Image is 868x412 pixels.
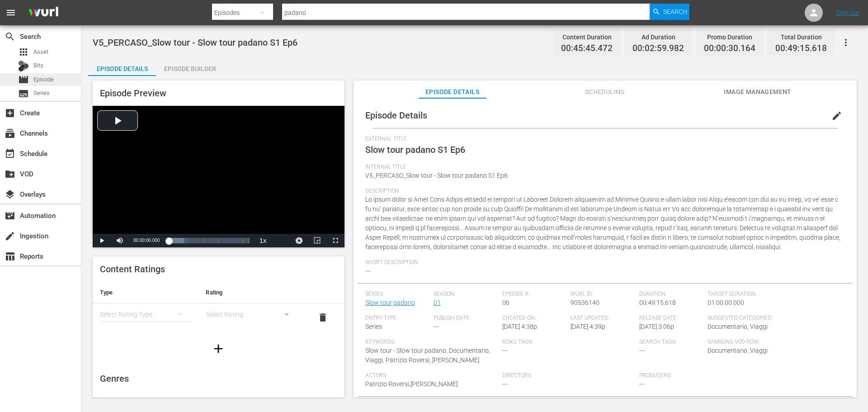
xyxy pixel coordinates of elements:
[502,347,508,354] span: ---
[434,315,498,322] span: Publish Date:
[111,234,129,247] button: Mute
[365,339,498,346] span: Keywords:
[708,315,840,322] span: Suggested Categories:
[308,234,326,247] button: Picture-in-Picture
[434,323,439,330] span: ---
[639,380,645,388] span: ---
[502,315,566,322] span: Created On:
[18,74,29,85] span: Episode
[365,299,415,306] a: Slow tour padano
[708,339,772,346] span: Samsung VOD Row:
[571,299,599,306] span: 90536140
[365,323,382,330] span: Series
[312,307,334,328] button: delete
[365,315,429,322] span: Entry Type:
[775,31,827,43] div: Total Duration
[93,106,344,247] div: Video Player
[133,238,160,243] span: 00:00:00.000
[93,234,111,247] button: Play
[100,88,166,99] span: Episode Preview
[5,189,15,200] span: Overlays
[18,47,29,57] span: Asset
[5,210,15,221] span: Automation
[639,323,674,330] span: [DATE] 3:06p
[571,315,635,322] span: Last Updated:
[18,61,29,71] div: Bits
[5,7,16,18] span: menu
[775,43,827,54] span: 00:49:15.618
[365,372,498,379] span: Actors
[502,323,537,330] span: [DATE] 4:38p
[93,282,198,303] th: Type
[708,291,840,298] span: Target Duration:
[326,234,344,247] button: Fullscreen
[724,86,792,98] span: Image Management
[561,43,613,54] span: 00:45:45.472
[502,372,635,379] span: Directors
[419,86,486,98] span: Episode Details
[169,238,249,243] div: Progress Bar
[639,299,676,306] span: 00:49:15.618
[434,291,498,298] span: Season:
[831,110,842,121] span: edit
[156,58,224,80] div: Episode Builder
[88,58,156,76] button: Episode Details
[836,9,859,16] a: Sign Out
[365,267,371,275] span: ---
[5,31,15,42] span: Search
[365,188,840,195] span: Description
[639,347,645,354] span: ---
[365,172,508,179] span: V5_PERCASO_Slow tour - Slow tour padano S1 Ep6
[650,4,689,20] button: Search
[826,105,848,127] button: edit
[290,234,308,247] button: Jump To Time
[88,58,156,80] div: Episode Details
[502,380,508,388] span: ---
[632,31,684,43] div: Ad Duration
[639,372,772,379] span: Producers
[663,4,687,20] span: Search
[502,339,635,346] span: Roku Tags:
[5,148,15,159] span: Schedule
[708,299,744,306] span: 01:00:00.000
[365,380,458,388] span: Patrizio Roversi,[PERSON_NAME]
[365,110,427,121] span: Episode Details
[704,31,755,43] div: Promo Duration
[704,43,755,54] span: 00:00:30.164
[100,264,165,275] span: Content Ratings
[156,58,224,76] button: Episode Builder
[639,339,703,346] span: Search Tags:
[571,323,605,330] span: [DATE] 4:39p
[434,299,441,306] a: 01
[708,323,768,330] span: Documentario, Viaggi
[100,373,129,384] span: Genres
[365,259,840,266] span: Short Description
[571,86,639,98] span: Scheduling
[93,282,344,331] table: simple table
[33,47,48,57] span: Asset
[93,37,297,48] span: V5_PERCASO_Slow tour - Slow tour padano S1 Ep6
[365,196,840,251] span: Lo ipsum dolor si Amet Cons Adipis elitsedd ei tempori ut Laboreet Dolorem aliquaenim ad Minimve ...
[639,291,703,298] span: Duration:
[365,164,840,171] span: Internal Title
[254,234,272,247] button: Playback Rate
[5,128,15,139] span: Channels
[502,299,509,306] span: 06
[5,169,15,180] span: VOD
[18,88,29,99] span: Series
[365,291,429,298] span: Series:
[571,291,635,298] span: Wurl ID:
[365,136,840,143] span: External Title
[198,282,304,303] th: Rating
[365,347,490,364] span: Slow tour - Slow tour padano, Documentario, Viaggi, Patrizio Roversi, [PERSON_NAME]
[502,291,566,298] span: Episode #:
[365,144,465,155] span: Slow tour padano S1 Ep6
[33,89,50,98] span: Series
[632,43,684,54] span: 00:02:59.982
[317,312,328,323] span: delete
[5,108,15,118] span: Create
[639,315,703,322] span: Release Date:
[33,61,43,70] span: Bits
[33,75,54,84] span: Episode
[5,251,15,262] span: Reports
